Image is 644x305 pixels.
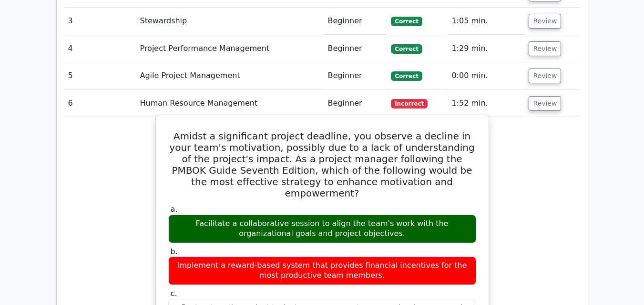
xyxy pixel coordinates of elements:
td: 3 [64,8,136,35]
span: b. [171,247,178,256]
td: 1:05 min. [448,8,525,35]
td: Beginner [324,35,387,62]
td: 1:29 min. [448,35,525,62]
button: Review [529,41,561,56]
td: Beginner [324,90,387,117]
div: Implement a reward-based system that provides financial incentives for the most productive team m... [168,256,476,285]
td: Beginner [324,62,387,89]
span: a. [171,205,178,214]
td: Stewardship [136,8,324,35]
td: Project Performance Management [136,35,324,62]
td: 5 [64,62,136,89]
span: c. [171,289,177,298]
td: Human Resource Management [136,90,324,117]
td: Agile Project Management [136,62,324,89]
td: 4 [64,35,136,62]
td: Beginner [324,8,387,35]
button: Review [529,69,561,83]
div: Facilitate a collaborative session to align the team's work with the organizational goals and pro... [168,215,476,243]
span: Incorrect [391,99,428,108]
td: 1:52 min. [448,90,525,117]
h5: Amidst a significant project deadline, you observe a decline in your team's motivation, possibly ... [167,130,477,199]
td: 0:00 min. [448,62,525,89]
button: Review [529,96,561,111]
td: 6 [64,90,136,117]
span: Correct [391,71,422,81]
span: Correct [391,44,422,54]
span: Correct [391,17,422,26]
button: Review [529,14,561,29]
